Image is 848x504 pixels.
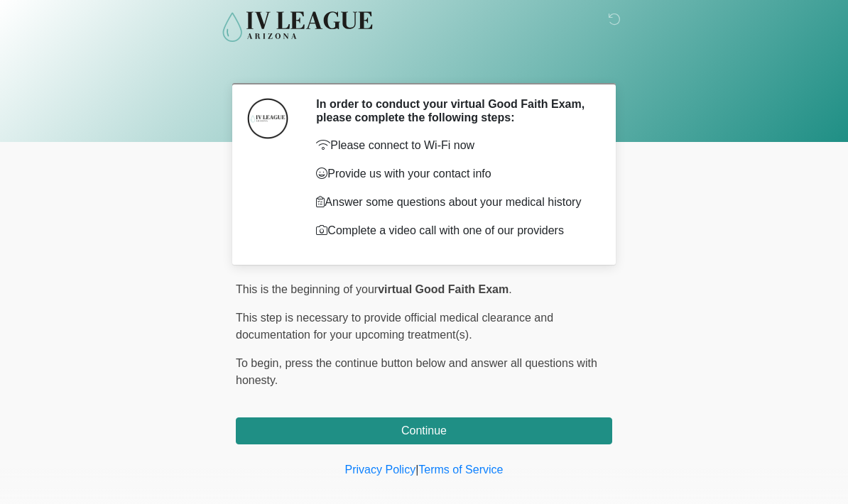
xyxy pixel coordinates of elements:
a: Terms of Service [418,464,503,476]
p: Answer some questions about your medical history [316,194,591,211]
span: This step is necessary to provide official medical clearance and documentation for your upcoming ... [236,312,553,341]
button: Continue [236,417,612,444]
h2: In order to conduct your virtual Good Faith Exam, please complete the following steps: [316,97,591,124]
span: This is the beginning of your [236,283,378,295]
span: . [509,283,511,295]
img: Agent Avatar [246,97,289,140]
span: To begin, [236,357,285,369]
p: Complete a video call with one of our providers [316,222,591,239]
strong: virtual Good Faith Exam [378,283,509,295]
p: Provide us with your contact info [316,165,591,182]
p: Please connect to Wi-Fi now [316,137,591,154]
a: | [415,464,418,476]
img: IV League Arizona Logo [222,11,374,43]
span: press the continue button below and answer all questions with honesty. [236,357,597,386]
a: Privacy Policy [345,464,416,476]
h1: ‎ ‎ ‎ [225,51,623,77]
